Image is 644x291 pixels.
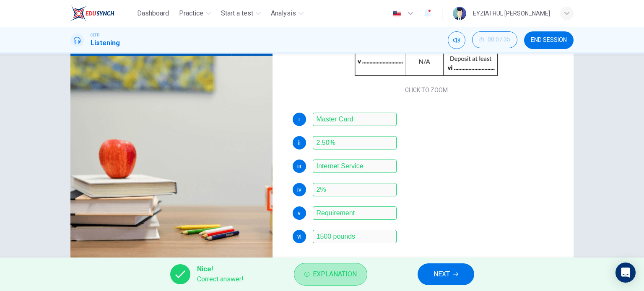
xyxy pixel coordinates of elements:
div: Open Intercom Messenger [615,263,636,283]
img: Conversation in a Bank [70,56,273,260]
span: Practice [179,8,203,18]
span: Explanation [313,268,357,280]
div: Mute [448,31,465,49]
span: END SESSION [531,37,567,44]
button: 00:07:35 [472,31,517,48]
img: en [392,10,402,17]
button: Analysis [267,6,307,21]
span: 00:07:35 [488,36,510,43]
span: iv [297,187,301,193]
span: ii [298,140,301,146]
span: i [299,116,300,122]
span: v [298,210,301,216]
img: EduSynch logo [70,5,114,22]
h1: Listening [91,38,120,48]
button: Dashboard [134,6,172,21]
div: Hide [472,31,517,49]
span: NEXT [434,268,450,280]
button: Explanation [294,263,367,286]
span: Dashboard [137,8,169,18]
img: Profile picture [453,7,466,20]
span: Nice! [197,264,244,274]
button: Start a test [218,6,264,21]
button: Practice [176,6,214,21]
button: END SESSION [524,31,574,49]
div: EYZIATHUL [PERSON_NAME] [473,8,550,18]
span: vi [297,234,301,239]
a: EduSynch logo [70,5,134,22]
span: Correct answer! [197,274,244,284]
span: Start a test [221,8,253,18]
span: iii [297,163,301,169]
button: NEXT [418,263,474,285]
span: Analysis [271,8,296,18]
span: CEFR [91,32,99,38]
